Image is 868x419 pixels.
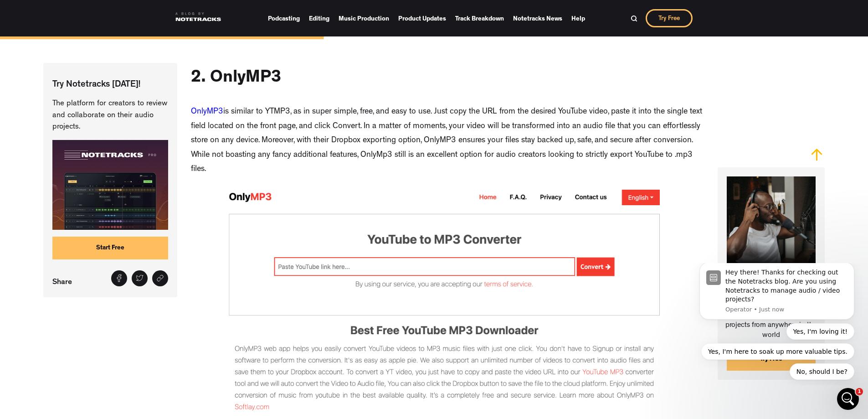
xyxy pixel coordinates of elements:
[101,60,169,77] button: Quick reply: Yes, I'm loving it!
[646,9,693,27] a: Try Free
[191,68,281,90] h2: 2. OnlyMP3
[513,12,562,25] a: Notetracks News
[52,236,168,259] a: Start Free
[339,12,389,25] a: Music Production
[156,274,164,282] img: Share link icon
[571,12,585,25] a: Help
[837,388,859,410] iframe: Intercom live chat
[40,5,162,41] div: Hey there! Thanks for checking out the Notetracks blog. Are you using Notetracks to manage audio ...
[52,79,168,91] p: Try Notetracks [DATE]!
[40,42,162,51] p: Message from Operator, sent Just now
[309,12,329,25] a: Editing
[104,100,169,117] button: Quick reply: No, should I be?
[132,270,148,286] a: Tweet
[856,388,863,395] span: 1
[40,5,162,41] div: Message content
[686,263,868,385] iframe: Intercom notifications message
[52,275,77,288] p: Share
[15,80,169,97] button: Quick reply: Yes, I'm here to soak up more valuable tips.
[398,12,446,25] a: Product Updates
[191,105,704,177] p: is similar to YTMP3, as in super simple, free, and easy to use. Just copy the URL from the desire...
[631,15,637,22] img: Search Bar
[268,12,300,25] a: Podcasting
[191,108,223,116] a: OnlyMP3
[14,60,169,117] div: Quick reply options
[455,12,504,25] a: Track Breakdown
[111,270,127,286] a: Share on Facebook
[52,98,168,133] p: The platform for creators to review and collaborate on their audio projects.
[21,7,35,22] img: Profile image for Operator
